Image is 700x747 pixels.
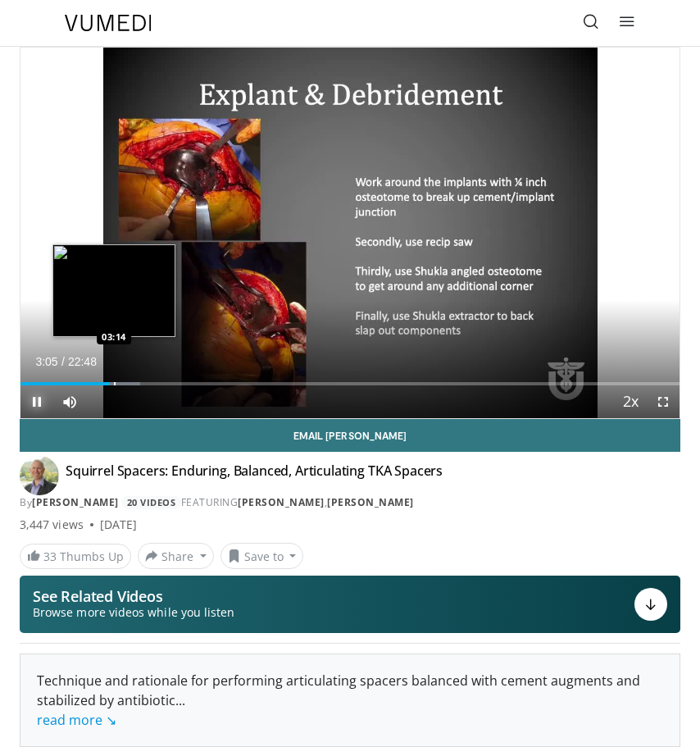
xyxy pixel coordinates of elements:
span: 3:05 [35,355,57,368]
a: [PERSON_NAME] [327,495,414,509]
video-js: Video Player [20,48,680,418]
span: 3,447 views [20,517,84,533]
span: 33 [43,549,57,564]
span: ... [37,691,185,729]
h4: Squirrel Spacers: Enduring, Balanced, Articulating TKA Spacers [66,462,443,489]
button: Playback Rate [614,385,647,418]
button: See Related Videos Browse more videos while you listen [20,576,680,633]
button: Save to [220,543,304,569]
div: Technique and rationale for performing articulating spacers balanced with cement augments and sta... [37,671,663,730]
div: Progress Bar [20,382,680,385]
a: 33 Thumbs Up [20,544,131,569]
button: Pause [20,385,53,418]
a: read more ↘ [37,711,116,729]
div: By FEATURING , [20,495,680,510]
span: Browse more videos while you listen [33,604,234,621]
a: Email [PERSON_NAME] [20,419,680,452]
a: [PERSON_NAME] [238,495,325,509]
div: [DATE] [100,517,137,533]
span: / [61,355,65,368]
img: Avatar [20,456,59,495]
a: 20 Videos [121,496,181,510]
img: VuMedi Logo [65,15,152,31]
button: Fullscreen [647,385,680,418]
img: image.jpeg [52,244,175,337]
span: 22:48 [68,355,97,368]
a: [PERSON_NAME] [32,495,119,509]
button: Mute [53,385,86,418]
p: See Related Videos [33,588,234,604]
button: Share [138,543,214,569]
